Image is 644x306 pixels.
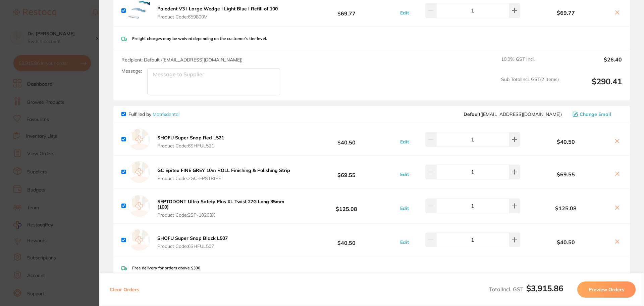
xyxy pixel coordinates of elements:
button: Edit [398,239,411,245]
a: Matrixdental [153,111,179,117]
b: Palodent V3 I Large Wedge I Light Blue I Refill of 100 [157,6,278,12]
b: GC Epitex FINE GREY 10m ROLL Finishing & Polishing Strip [157,167,290,173]
b: $69.55 [297,166,396,178]
button: SHOFU Super Snap Red L521 Product Code:6SHFUL521 [155,135,226,149]
span: Product Code: 6SHFUL521 [157,143,224,148]
button: Preview Orders [577,281,636,298]
button: Edit [398,10,411,16]
b: $69.77 [522,10,610,16]
output: $290.41 [564,77,622,95]
span: sales@matrixdental.com.au [464,112,562,117]
b: SHOFU Super Snap Red L521 [157,135,224,141]
button: Edit [398,171,411,177]
b: $40.50 [522,239,610,245]
button: Palodent V3 I Large Wedge I Light Blue I Refill of 100 Product Code:659800V [155,6,280,20]
b: SHOFU Super Snap Black L507 [157,235,228,241]
button: Edit [398,205,411,211]
button: Edit [398,139,411,145]
b: $69.77 [297,4,396,17]
span: Product Code: 659800V [157,14,278,19]
span: Product Code: 6SHFUL507 [157,244,228,249]
button: Clear Orders [108,281,141,298]
span: Recipient: Default ( [EMAIL_ADDRESS][DOMAIN_NAME] ) [121,57,243,63]
button: SHOFU Super Snap Black L507 Product Code:6SHFUL507 [155,235,230,249]
button: Change Email [571,111,622,117]
b: SEPTODONT Ultra Safety Plus XL Twist 27G Long 35mm (100) [157,199,284,210]
output: $26.40 [564,56,622,71]
span: Product Code: 2GC-EPSTRIPF [157,176,290,181]
button: SEPTODONT Ultra Safety Plus XL Twist 27G Long 35mm (100) Product Code:2SP-10263X [155,199,297,218]
span: Product Code: 2SP-10263X [157,212,294,218]
b: Default [464,111,480,117]
span: Sub Total Incl. GST ( 2 Items) [501,77,559,95]
p: Freight charges may be waived depending on the customer's tier level. [132,36,267,41]
span: Change Email [580,112,611,117]
b: $69.55 [522,171,610,177]
b: $125.08 [522,205,610,211]
img: empty.jpg [128,195,150,217]
b: $3,915.86 [526,283,563,293]
b: $125.08 [297,200,396,212]
b: $40.50 [297,234,396,246]
img: empty.jpg [128,161,150,183]
b: $40.50 [522,139,610,145]
span: Total Incl. GST [489,286,563,293]
button: GC Epitex FINE GREY 10m ROLL Finishing & Polishing Strip Product Code:2GC-EPSTRIPF [155,167,292,181]
b: $40.50 [297,133,396,145]
label: Message: [121,68,142,74]
p: Fulfilled by [128,112,179,117]
p: Free delivery for orders above $300 [132,266,200,270]
span: 10.0 % GST Incl. [501,56,559,71]
img: empty.jpg [128,129,150,150]
img: empty.jpg [128,229,150,251]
